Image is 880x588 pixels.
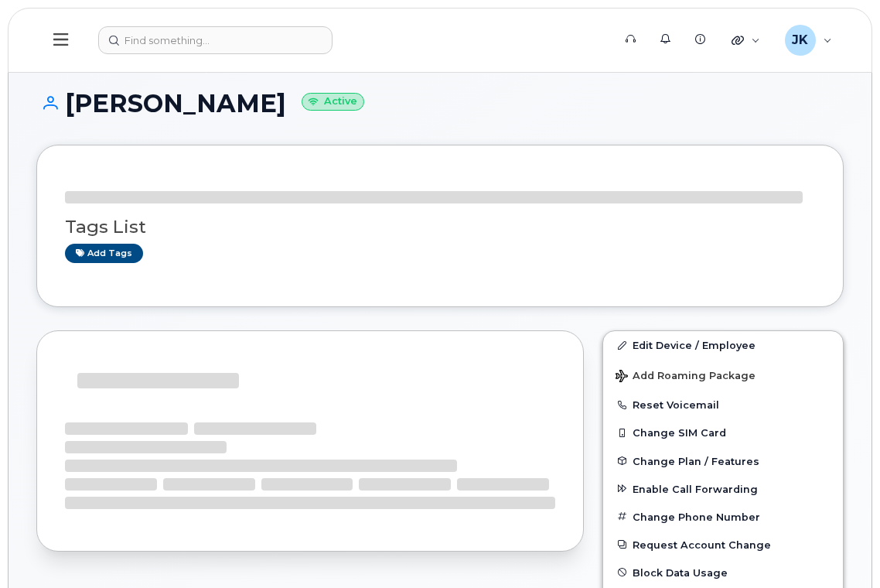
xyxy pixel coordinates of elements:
small: Active [302,93,364,111]
button: Change Plan / Features [603,447,843,475]
h1: [PERSON_NAME] [36,90,844,117]
button: Add Roaming Package [603,359,843,391]
button: Enable Call Forwarding [603,475,843,503]
a: Add tags [65,244,143,263]
button: Change Phone Number [603,503,843,531]
span: Enable Call Forwarding [633,483,758,494]
button: Request Account Change [603,531,843,559]
button: Reset Voicemail [603,391,843,419]
span: Add Roaming Package [616,370,756,385]
h3: Tags List [65,217,815,237]
span: Change Plan / Features [633,455,759,467]
button: Change SIM Card [603,419,843,446]
a: Edit Device / Employee [603,331,843,359]
button: Block Data Usage [603,559,843,586]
